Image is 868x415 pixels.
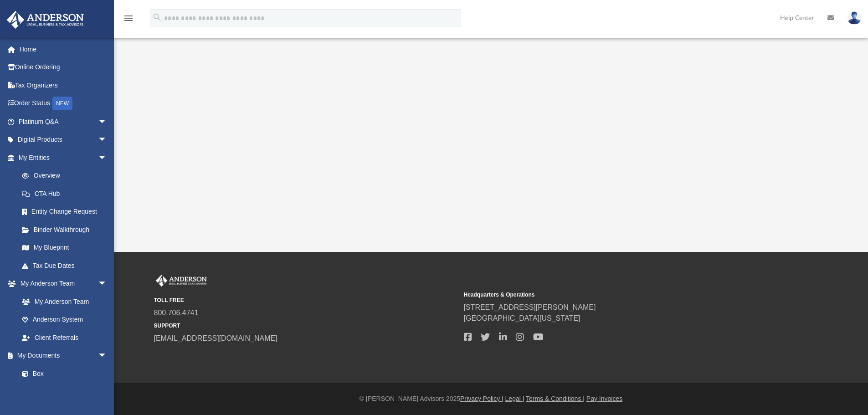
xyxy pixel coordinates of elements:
img: User Pic [847,11,861,25]
small: SUPPORT [154,322,457,330]
a: Order StatusNEW [6,94,121,113]
a: My Documentsarrow_drop_down [6,347,116,365]
a: My Anderson Teamarrow_drop_down [6,275,116,293]
a: [STREET_ADDRESS][PERSON_NAME] [464,303,596,311]
img: Anderson Advisors Platinum Portal [154,275,209,287]
a: Legal | [505,395,524,402]
a: Home [6,40,121,58]
a: [EMAIL_ADDRESS][DOMAIN_NAME] [154,334,277,342]
a: Platinum Q&Aarrow_drop_down [6,113,121,131]
a: 800.706.4741 [154,309,199,317]
a: Privacy Policy | [460,395,503,402]
a: Digital Productsarrow_drop_down [6,131,121,149]
a: Box [13,364,112,383]
div: NEW [52,97,72,110]
span: arrow_drop_down [98,113,116,131]
a: Anderson System [13,311,116,329]
small: Headquarters & Operations [464,291,767,299]
small: TOLL FREE [154,296,457,304]
a: menu [123,17,134,24]
i: menu [123,13,134,24]
a: CTA Hub [13,184,121,203]
a: My Blueprint [13,239,116,257]
span: arrow_drop_down [98,131,116,149]
a: Overview [13,167,121,185]
span: arrow_drop_down [98,275,116,293]
a: Meeting Minutes [13,383,116,401]
span: arrow_drop_down [98,347,116,365]
a: My Anderson Team [13,292,112,311]
a: Binder Walkthrough [13,220,121,239]
a: My Entitiesarrow_drop_down [6,149,121,167]
a: Client Referrals [13,328,116,347]
a: Tax Organizers [6,76,121,94]
a: Pay Invoices [586,395,622,402]
a: Terms & Conditions | [526,395,585,402]
a: Online Ordering [6,58,121,77]
img: Anderson Advisors Platinum Portal [4,11,87,29]
a: Tax Due Dates [13,256,121,275]
span: arrow_drop_down [98,149,116,167]
div: © [PERSON_NAME] Advisors 2025 [114,394,868,404]
a: [GEOGRAPHIC_DATA][US_STATE] [464,314,580,322]
i: search [152,12,162,22]
a: Entity Change Request [13,203,121,221]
